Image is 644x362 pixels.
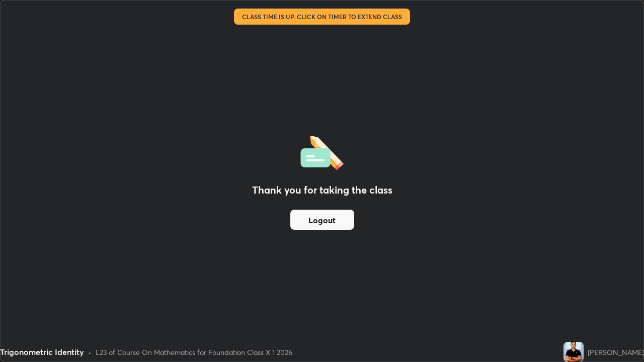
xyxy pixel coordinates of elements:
[96,347,292,357] div: L23 of Course On Mathematics for Foundation Class X 1 2026
[88,347,92,357] div: •
[300,132,344,170] img: offlineFeedback.1438e8b3.svg
[252,183,392,198] h2: Thank you for taking the class
[563,342,584,362] img: 1e38c583a5a84d2d90cd8c4fa013e499.jpg
[290,210,354,230] button: Logout
[588,347,644,357] div: [PERSON_NAME]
